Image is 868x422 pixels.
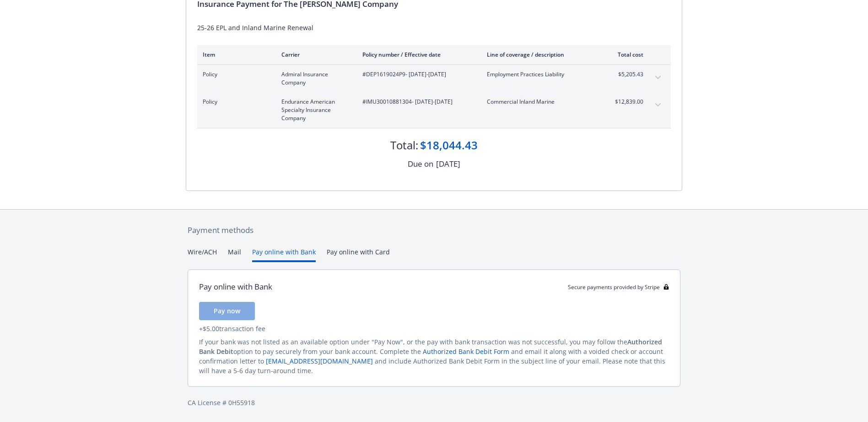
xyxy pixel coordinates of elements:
span: Endurance American Specialty Insurance Company [281,98,348,122]
span: #DEP1619024P9 - [DATE]-[DATE] [362,70,472,79]
div: Item [203,51,267,58]
button: expand content [651,98,665,112]
span: $12,839.00 [609,98,643,106]
span: Commercial Inland Marine [487,98,594,106]
span: Employment Practices Liability [487,70,594,79]
span: #IMU30010881304 - [DATE]-[DATE] [362,98,472,106]
div: Payment methods [188,224,680,236]
button: Mail [228,247,241,262]
span: Policy [203,98,267,106]
div: PolicyEndurance American Specialty Insurance Company#IMU30010881304- [DATE]-[DATE]Commercial Inla... [197,92,671,128]
button: Wire/ACH [188,247,217,262]
div: 25-26 EPL and Inland Marine Renewal [197,23,671,32]
div: Total: [390,137,418,153]
span: Admiral Insurance Company [281,70,348,87]
div: Carrier [281,51,348,58]
div: $18,044.43 [420,137,478,153]
div: Line of coverage / description [487,51,594,58]
button: Pay now [199,302,255,320]
button: expand content [651,70,665,85]
button: Pay online with Card [327,247,390,262]
div: Policy number / Effective date [362,51,472,58]
div: Due on [408,158,433,170]
div: Total cost [609,51,643,58]
a: [EMAIL_ADDRESS][DOMAIN_NAME] [266,357,373,365]
span: Authorized Bank Debit [199,338,662,356]
div: If your bank was not listed as an available option under "Pay Now", or the pay with bank transact... [199,337,669,375]
span: $5,205.43 [609,70,643,79]
span: Pay now [214,306,240,315]
div: PolicyAdmiral Insurance Company#DEP1619024P9- [DATE]-[DATE]Employment Practices Liability$5,205.4... [197,65,671,92]
button: Pay online with Bank [252,247,316,262]
div: CA License # 0H55918 [188,398,680,407]
a: Authorized Bank Debit Form [423,347,509,356]
div: Secure payments provided by Stripe [568,283,669,291]
div: + $5.00 transaction fee [199,324,669,333]
div: [DATE] [436,158,460,170]
span: Policy [203,70,267,79]
div: Pay online with Bank [199,281,272,293]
